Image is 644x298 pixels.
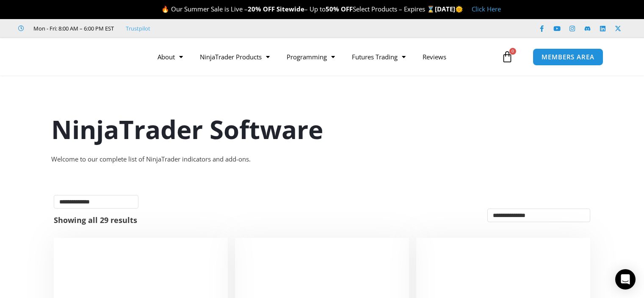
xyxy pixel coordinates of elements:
[161,5,435,13] span: 🔥 Our Summer Sale is Live – – Up to Select Products – Expires ⌛
[276,5,304,13] strong: Sitewide
[31,42,122,72] img: LogoAI | Affordable Indicators – NinjaTrader
[472,5,501,13] a: Click Here
[248,5,275,13] strong: 20% OFF
[51,111,593,147] h1: NinjaTrader Software
[51,153,593,165] div: Welcome to our complete list of NinjaTrader indicators and add-ons.
[533,48,603,66] a: MEMBERS AREA
[31,23,114,33] span: Mon - Fri: 8:00 AM – 6:00 PM EST
[149,47,499,67] nav: Menu
[326,5,353,13] strong: 50% OFF
[191,47,278,67] a: NinjaTrader Products
[615,269,636,290] div: Open Intercom Messenger
[509,48,516,55] span: 0
[126,23,150,33] a: Trustpilot
[542,54,594,60] span: MEMBERS AREA
[278,47,343,67] a: Programming
[487,209,590,222] select: Shop order
[343,47,414,67] a: Futures Trading
[414,47,455,67] a: Reviews
[54,216,137,224] p: Showing all 29 results
[149,47,191,67] a: About
[435,5,463,13] strong: [DATE]
[489,45,526,69] a: 0
[455,5,463,13] span: 🌞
